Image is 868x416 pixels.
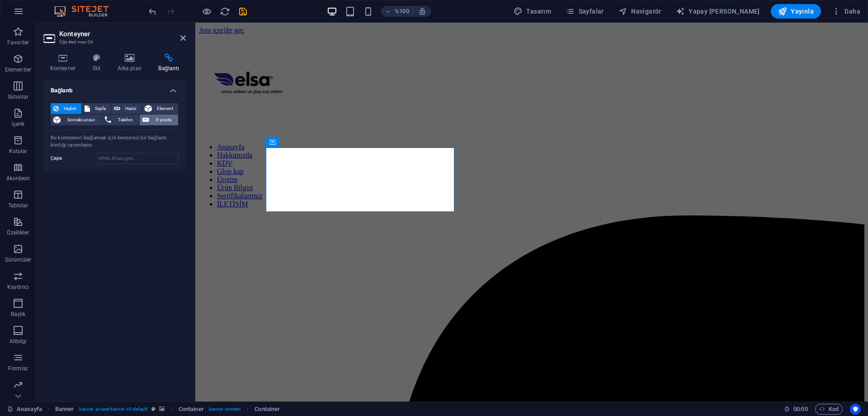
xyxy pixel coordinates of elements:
font: E-posta [156,117,171,122]
button: Harici [111,103,142,114]
i: Sayfayı yeniden yükle [220,6,230,17]
font: Öğe #ed-new-26 [59,39,94,44]
font: Favoriler [7,39,29,46]
font: Navigatör [631,8,661,15]
font: Daha [844,8,860,15]
input: HTML ID'sini girin... [96,153,179,164]
font: Kod [829,406,839,412]
font: Konteyner [59,30,90,38]
font: : [800,406,801,412]
button: Tasarım [510,4,555,19]
font: Sayfa [95,106,106,111]
font: Arka plan [118,65,142,72]
button: kaydetmek [237,6,248,17]
i: Undo: Add element (Ctrl+Z) [147,6,158,17]
font: Bu konteyneri bağlamak için benzersiz bir bağlantı kimliği tanımlayın. [51,135,167,148]
font: Sütunlar [8,94,29,100]
i: This element contains a background [159,406,165,411]
span: Click to select. Double-click to edit [255,404,280,415]
button: Kullanıcı merkezli [850,404,861,415]
button: %100 [381,6,413,17]
a: Ana içeriğe geç [4,4,49,11]
a: Seçimi iptal etmek için tıklayın. Sayfaları açmak için çift tıklayın. [7,404,42,415]
font: Yapay [PERSON_NAME] [689,8,760,15]
button: Yayınla [771,4,821,19]
span: . banner .preset-banner-v3-default [78,404,148,415]
font: Element [157,106,173,111]
font: 00 [793,406,800,412]
font: Anasayfa [17,406,42,412]
button: Önizleme modundan çıkıp düzenlemeye devam etmek için buraya tıklayın [201,6,212,17]
font: %100 [395,8,409,14]
font: Elementler [5,67,31,73]
span: . banner-content [208,404,241,415]
button: Element [142,103,179,114]
button: E-posta [140,115,178,125]
font: Yayınla [791,8,814,15]
font: Tasarım [526,8,551,15]
font: Altbilgi [9,338,27,344]
button: Sayfalar [562,4,608,19]
div: Tasarım (Ctrl+Alt+Y) [510,4,555,19]
nav: ekmek kırıntısı [55,404,280,415]
font: Çapa [51,155,62,161]
font: Bağlantı [51,87,73,94]
i: This element is a customizable preset [151,406,156,411]
button: geri al [147,6,158,17]
button: Sayfa [82,103,111,114]
font: Sonraki unsur [67,117,95,122]
font: Tablolar [8,202,28,209]
span: Click to select. Double-click to edit [179,404,204,415]
button: Daha [828,4,864,19]
font: Formlar [8,365,28,372]
font: 00 [801,406,807,412]
font: Stil [93,65,101,72]
font: Bağlantı [158,65,179,72]
font: Kutular [9,148,28,154]
font: Özellikler [7,230,29,236]
button: yeniden yükle [219,6,230,17]
button: Navigatör [615,4,665,19]
i: Kaydet (Ctrl+S) [238,6,248,17]
font: Kaydırıcı [7,284,29,290]
font: Sayfalar [579,8,604,15]
font: Akordeon [6,175,30,182]
span: Click to select. Double-click to edit [55,404,74,415]
i: Yeniden boyutlandırma sırasında seçilen cihaza uyacak şekilde yakınlaştırma seviyesi otomatik ola... [418,7,426,15]
button: Hiçbiri [51,103,81,114]
font: Başlık [11,311,26,317]
font: Konteyner [50,65,75,72]
font: Görüntüler [5,257,31,263]
font: Harici [125,106,136,111]
button: Yapay [PERSON_NAME] [672,4,764,19]
font: İçerik [11,121,24,127]
font: Hiçbiri [64,106,76,111]
button: Telefon [102,115,140,125]
img: Editör Logosu [52,6,120,17]
button: Sonraki unsur [51,115,102,125]
font: Telefon [118,117,133,122]
button: Kod [815,404,843,415]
